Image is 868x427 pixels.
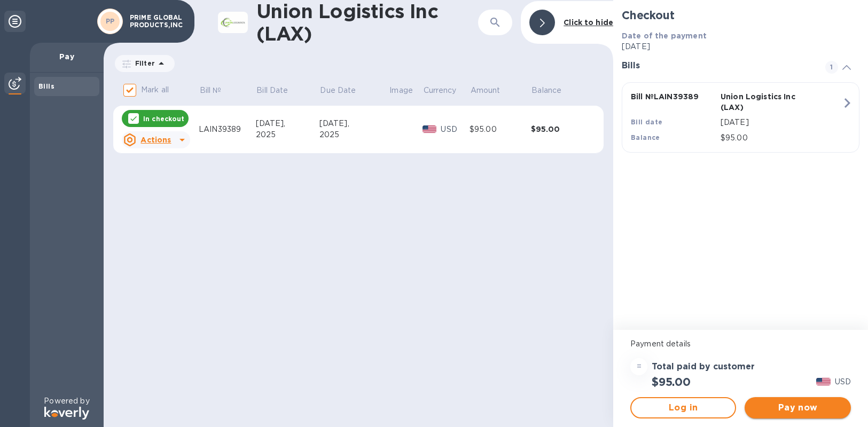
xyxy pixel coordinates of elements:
[423,125,437,133] img: USD
[816,378,831,385] img: USD
[44,396,89,407] p: Powered by
[256,129,319,140] div: 2025
[200,85,222,96] p: Bill №
[745,397,850,418] button: Pay now
[622,31,707,40] b: Date of the payment
[531,85,575,96] span: Balance
[721,91,806,113] p: Union Logistics Inc (LAX)
[631,118,663,126] b: Bill date
[825,61,838,74] span: 1
[640,401,726,414] span: Log in
[131,59,155,68] p: Filter
[471,85,501,96] p: Amount
[143,114,184,123] p: In checkout
[130,14,183,29] p: PRIME GLOBAL PRODUCTS,INC
[531,85,561,96] p: Balance
[256,85,288,96] p: Bill Date
[631,91,716,102] p: Bill № LAIN39389
[140,136,171,144] u: Actions
[622,41,859,52] p: [DATE]
[256,118,319,129] div: [DATE],
[319,118,389,129] div: [DATE],
[622,9,859,22] h2: Checkout
[622,82,859,153] button: Bill №LAIN39389Union Logistics Inc (LAX)Bill date[DATE]Balance$95.00
[256,85,302,96] span: Bill Date
[389,85,413,96] p: Image
[106,17,115,25] b: PP
[470,124,531,135] div: $95.00
[630,338,851,350] p: Payment details
[199,124,256,135] div: LAIN39389
[38,82,54,90] b: Bills
[441,124,469,135] p: USD
[630,358,647,375] div: =
[38,51,95,62] p: Pay
[531,124,592,135] div: $95.00
[564,18,613,27] b: Click to hide
[721,117,842,128] p: [DATE]
[753,401,842,414] span: Pay now
[622,61,812,71] h3: Bills
[424,85,457,96] p: Currency
[835,376,851,388] p: USD
[630,397,736,418] button: Log in
[652,375,691,389] h2: $95.00
[652,362,755,372] h3: Total paid by customer
[471,85,514,96] span: Amount
[320,85,370,96] span: Due Date
[319,129,389,140] div: 2025
[141,84,169,96] p: Mark all
[721,132,842,144] p: $95.00
[320,85,356,96] p: Due Date
[631,133,660,141] b: Balance
[200,85,236,96] span: Bill №
[44,407,89,420] img: Logo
